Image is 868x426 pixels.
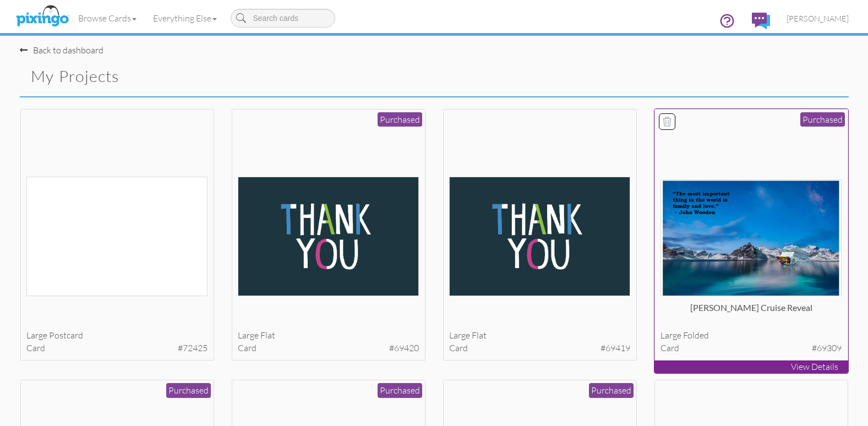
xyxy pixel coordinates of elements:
div: Purchased [589,383,634,398]
div: Purchased [378,383,422,398]
span: large [449,330,470,341]
input: Search cards [231,9,335,28]
img: pixingo logo [13,3,72,30]
div: Purchased [378,112,422,127]
div: card [660,342,842,354]
div: [PERSON_NAME] Cruise Reveal [660,302,842,324]
div: Purchased [800,112,845,127]
span: large [238,330,259,341]
div: card [449,342,630,354]
span: folded [683,330,709,341]
span: large [660,330,681,341]
img: 130164-1-1743988577514-5008921be16ab10d-qa.jpg [26,177,208,296]
span: #72425 [178,342,208,354]
img: 123667-1-1731551600931-bd458e21b8206df5-qa.jpg [660,179,842,296]
img: 123672-1-1731552550956-f00d948bfd75684e-qa.jpg [449,177,630,296]
h2: My Projects [31,68,415,85]
span: flat [260,330,275,341]
a: [PERSON_NAME] [778,4,857,32]
iframe: Chat [867,425,868,426]
div: card [26,342,208,354]
a: Everything Else [145,4,225,32]
span: flat [472,330,487,341]
img: comments.svg [752,13,770,29]
div: Purchased [166,383,211,398]
span: large [26,330,47,341]
a: Browse Cards [70,4,145,32]
span: postcard [49,330,83,341]
p: View Details [654,361,848,373]
a: Back to dashboard [20,45,103,56]
span: #69420 [389,342,419,354]
span: [PERSON_NAME] [787,14,849,23]
img: 123673-1-1731553489832-1dcb21240db260b6-qa.jpg [238,177,419,296]
span: #69419 [600,342,630,354]
div: card [238,342,419,354]
span: #69309 [812,342,842,354]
